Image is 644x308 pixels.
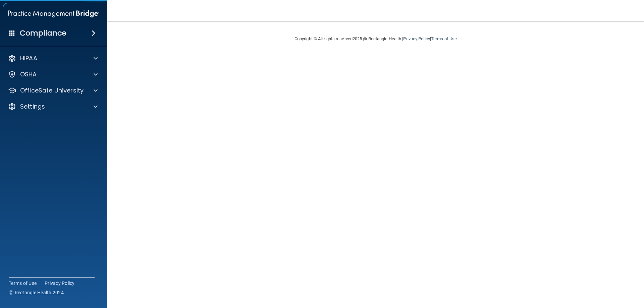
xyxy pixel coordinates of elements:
[8,7,99,20] img: PMB logo
[20,70,37,78] p: OSHA
[9,280,37,287] a: Terms of Use
[253,28,498,50] div: Copyright © All rights reserved 2025 @ Rectangle Health | |
[9,289,64,296] span: Ⓒ Rectangle Health 2024
[20,54,37,62] p: HIPAA
[45,280,75,287] a: Privacy Policy
[8,86,98,95] a: OfficeSafe University
[8,70,98,78] a: OSHA
[20,86,84,95] p: OfficeSafe University
[403,36,430,41] a: Privacy Policy
[8,54,98,62] a: HIPAA
[20,103,45,111] p: Settings
[431,36,457,41] a: Terms of Use
[8,103,98,111] a: Settings
[20,28,66,38] h4: Compliance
